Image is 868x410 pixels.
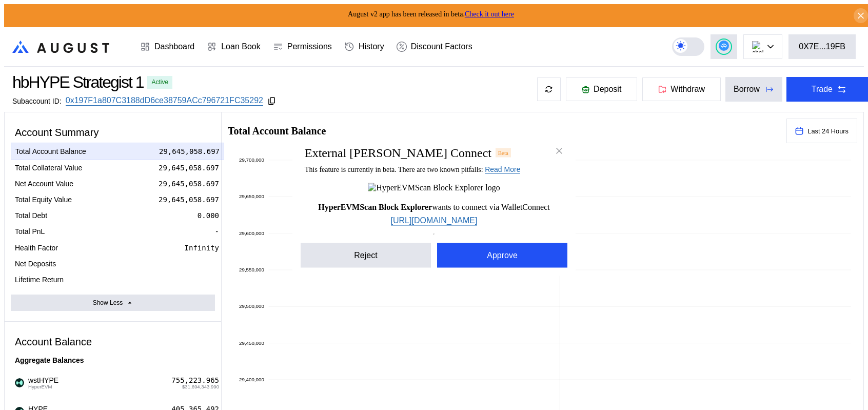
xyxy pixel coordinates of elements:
[239,193,264,199] text: 29,650,000
[11,123,215,143] div: Account Summary
[318,202,549,211] span: wants to connect via WalletConnect
[15,275,64,284] div: Lifetime Return
[15,227,45,236] div: Total PnL
[368,183,500,192] img: HyperEVMScan Block Explorer logo
[215,275,219,284] div: -
[15,259,56,268] div: Net Deposits
[215,227,219,236] div: -
[437,243,567,267] button: Approve
[12,73,143,92] div: hbHYPE Strategist 1
[799,42,845,51] div: 0X7E...19FB
[171,376,219,385] div: 755,223.965
[159,163,219,172] div: 29,645,058.697
[807,127,849,135] span: Last 24 Hours
[465,10,514,18] a: Check it out here
[21,382,26,387] img: hyperevm-CUbfO1az.svg
[287,42,332,51] div: Permissions
[670,85,705,94] span: Withdraw
[28,384,58,389] span: HyperEVM
[215,259,219,268] div: -
[734,85,760,94] div: Borrow
[159,195,219,204] div: 29,645,058.697
[159,179,219,188] div: 29,645,058.697
[15,211,47,220] div: Total Debt
[752,41,763,52] img: chain logo
[305,165,520,173] span: This feature is currently in beta. There are two known pitfalls:
[151,79,168,86] div: Active
[93,299,123,306] div: Show Less
[228,126,778,136] h2: Total Account Balance
[305,146,491,160] h2: External [PERSON_NAME] Connect
[15,179,73,188] div: Net Account Value
[812,85,833,94] div: Trade
[66,96,263,106] a: 0x197F1a807C3188dD6ce38759ACc796721FC35292
[301,243,431,267] button: Reject
[185,243,219,252] div: Infinity
[496,148,511,157] div: Beta
[24,376,58,389] span: wstHYPE
[359,42,384,51] div: History
[15,195,72,204] div: Total Equity Value
[221,42,261,51] div: Loan Book
[154,42,194,51] div: Dashboard
[159,147,220,156] div: 29,645,058.697
[182,384,219,389] span: $31,694,343.990
[239,267,264,272] text: 29,550,000
[239,230,264,236] text: 29,600,000
[348,10,514,18] span: August v2 app has been released in beta.
[15,243,58,252] div: Health Factor
[11,352,215,368] div: Aggregate Balances
[239,377,264,382] text: 29,400,000
[239,157,264,163] text: 29,700,000
[485,165,520,173] a: Read More
[198,211,219,220] div: 0.000
[391,216,478,225] a: [URL][DOMAIN_NAME]
[15,378,24,387] img: hyperliquid.png
[15,147,86,156] div: Total Account Balance
[594,85,621,94] span: Deposit
[551,143,567,159] button: close modal
[411,42,472,51] div: Discount Factors
[11,332,215,352] div: Account Balance
[239,303,264,309] text: 29,500,000
[318,202,432,211] b: HyperEVMScan Block Explorer
[12,97,62,105] div: Subaccount ID:
[239,340,264,346] text: 29,450,000
[15,163,82,172] div: Total Collateral Value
